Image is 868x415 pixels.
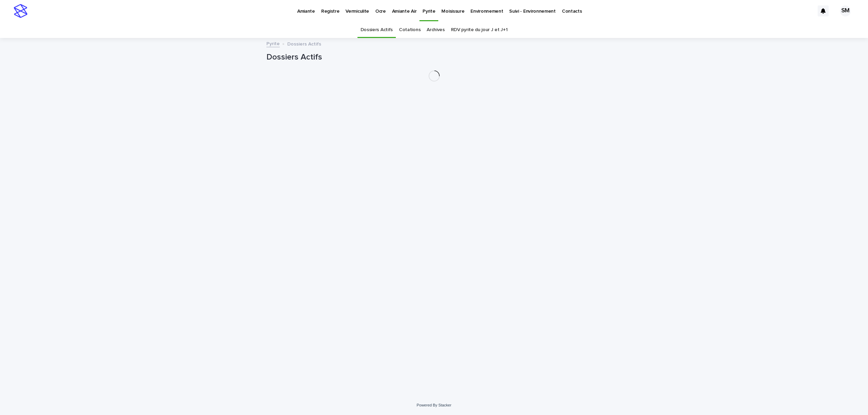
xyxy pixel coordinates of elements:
a: RDV pyrite du jour J et J+1 [451,22,508,38]
a: Archives [427,22,445,38]
div: SM [840,5,851,16]
a: Dossiers Actifs [361,22,393,38]
a: Pyrite [266,39,280,47]
h1: Dossiers Actifs [266,52,602,62]
a: Cotations [399,22,420,38]
a: Powered By Stacker [417,403,451,407]
img: stacker-logo-s-only.png [14,4,27,18]
p: Dossiers Actifs [287,40,321,47]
